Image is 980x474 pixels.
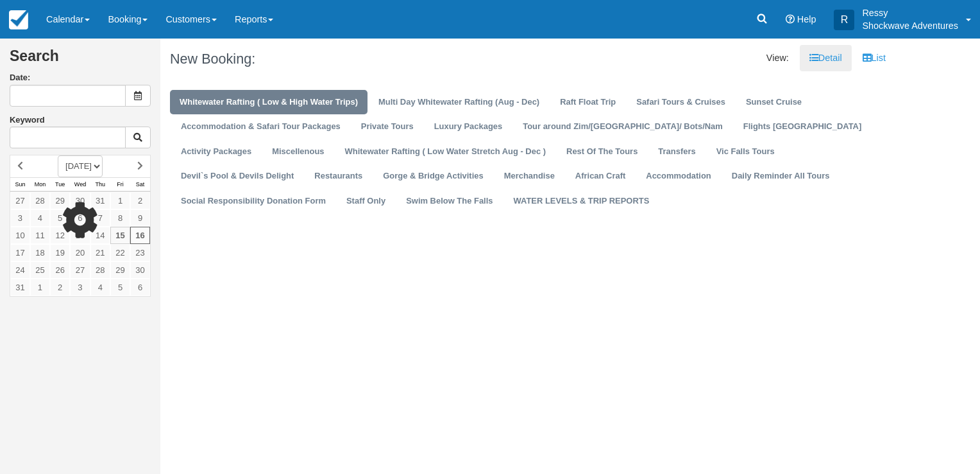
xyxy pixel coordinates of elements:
[130,227,150,244] a: 16
[853,45,895,71] a: List
[734,114,871,139] a: Flights [GEOGRAPHIC_DATA]
[757,45,798,71] li: View:
[566,164,635,189] a: African Craft
[648,139,705,164] a: Transfers
[513,114,732,139] a: Tour around Zim/[GEOGRAPHIC_DATA]/ Bots/Nam
[170,90,367,115] a: Whitewater Rafting ( Low & High Water Trips)
[834,10,854,30] div: R
[10,115,45,125] label: Keyword
[171,114,350,139] a: Accommodation & Safari Tour Packages
[557,139,647,164] a: Rest Of The Tours
[335,139,556,164] a: Whitewater Rafting ( Low Water Stretch Aug - Dec )
[9,10,28,30] img: checkfront-main-nav-mini-logo.png
[171,164,303,189] a: Devil`s Pool & Devils Delight
[171,139,261,164] a: Activity Packages
[373,164,493,189] a: Gorge & Bridge Activities
[862,19,958,32] p: Shockwave Adventures
[550,90,625,115] a: Raft Float Trip
[722,164,840,189] a: Daily Reminder All Tours
[786,15,795,24] i: Help
[800,45,852,71] a: Detail
[707,139,784,164] a: Vic Falls Tours
[10,48,151,72] h2: Search
[171,189,335,214] a: Social Responsibility Donation Form
[262,139,334,164] a: Miscellenous
[627,90,735,115] a: Safari Tours & Cruises
[10,72,151,84] label: Date:
[396,189,502,214] a: Swim Below The Falls
[369,90,549,115] a: Multi Day Whitewater Rafting (Aug - Dec)
[504,189,659,214] a: WATER LEVELS & TRIP REPORTS
[305,164,372,189] a: Restaurants
[170,51,518,67] h1: New Booking:
[494,164,564,189] a: Merchandise
[636,164,720,189] a: Accommodation
[862,6,958,19] p: Ressy
[425,114,512,139] a: Luxury Packages
[797,14,816,24] span: Help
[736,90,811,115] a: Sunset Cruise
[337,189,395,214] a: Staff Only
[125,127,151,148] button: Keyword Search
[351,114,423,139] a: Private Tours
